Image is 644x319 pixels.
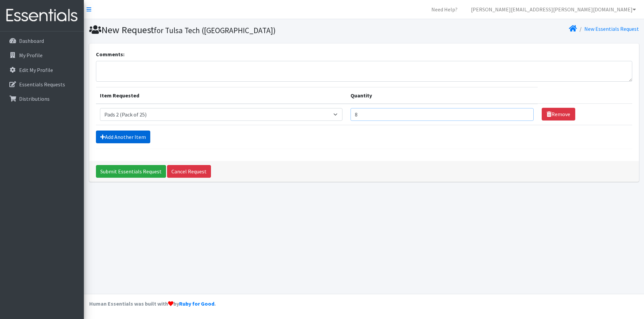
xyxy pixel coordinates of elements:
[89,24,362,36] h1: New Request
[96,165,166,178] input: Submit Essentials Request
[19,37,44,44] p: Dashboard
[96,50,124,58] label: Comments:
[466,3,641,16] a: [PERSON_NAME][EMAIL_ADDRESS][PERSON_NAME][DOMAIN_NAME]
[3,92,81,105] a: Distributions
[542,108,575,121] a: Remove
[19,52,43,59] p: My Profile
[179,300,214,307] a: Ruby for Good
[19,81,65,88] p: Essentials Requests
[3,49,81,62] a: My Profile
[19,95,50,102] p: Distributions
[154,25,276,35] small: for Tulsa Tech ([GEOGRAPHIC_DATA])
[346,87,538,104] th: Quantity
[19,67,53,73] p: Edit My Profile
[96,131,150,143] a: Add Another Item
[96,87,346,104] th: Item Requested
[3,34,81,48] a: Dashboard
[3,78,81,91] a: Essentials Requests
[426,3,463,16] a: Need Help?
[3,4,81,27] img: HumanEssentials
[3,63,81,77] a: Edit My Profile
[584,25,639,32] a: New Essentials Request
[89,300,216,307] strong: Human Essentials was built with by .
[167,165,211,178] a: Cancel Request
